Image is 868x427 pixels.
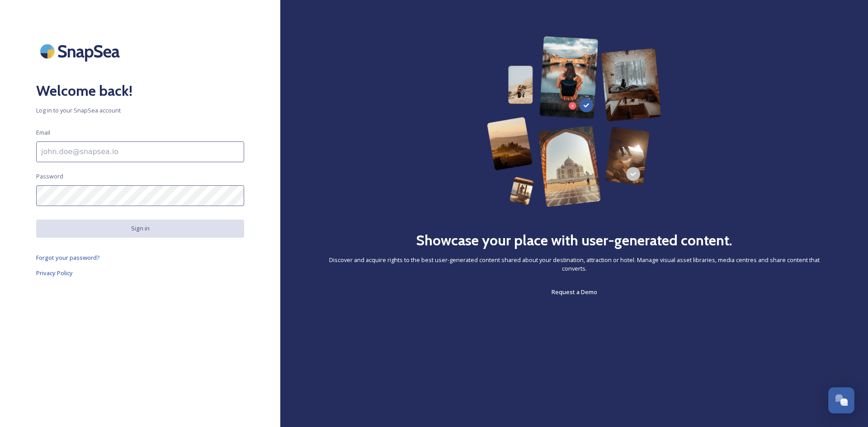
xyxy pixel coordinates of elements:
[36,220,244,237] button: Sign in
[36,80,244,102] h2: Welcome back!
[487,36,661,207] img: 63b42ca75bacad526042e722_Group%20154-p-800.png
[36,128,50,137] span: Email
[552,288,597,296] span: Request a Demo
[36,267,244,278] a: Privacy Policy
[416,230,732,251] h2: Showcase your place with user-generated content.
[36,141,244,162] input: john.doe@snapsea.io
[36,253,100,262] span: Forgot your password?
[36,106,244,115] span: Log in to your SnapSea account
[552,286,597,297] a: Request a Demo
[36,252,244,263] a: Forgot your password?
[36,172,63,181] span: Password
[36,36,127,66] img: SnapSea Logo
[36,269,73,277] span: Privacy Policy
[316,256,832,273] span: Discover and acquire rights to the best user-generated content shared about your destination, att...
[828,387,854,413] button: Open Chat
